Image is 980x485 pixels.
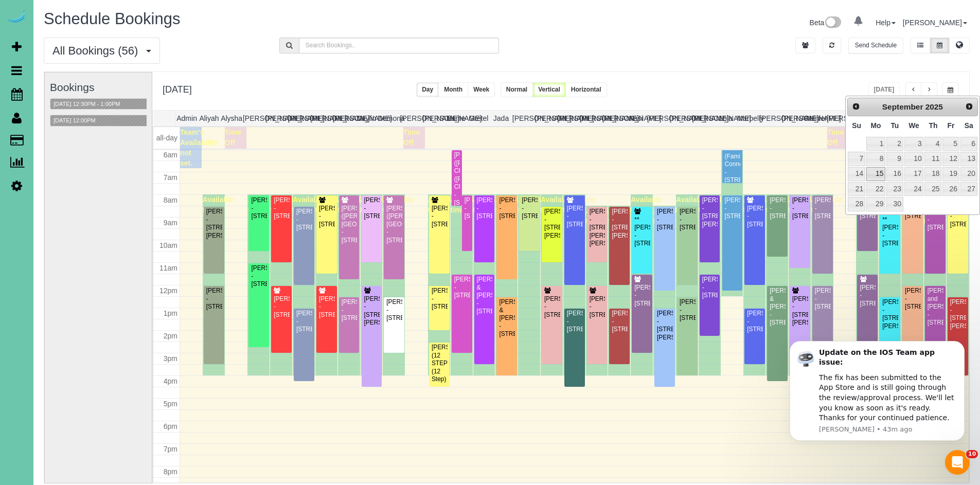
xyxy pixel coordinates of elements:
[566,310,583,333] div: [PERSON_NAME] - [STREET_ADDRESS]
[746,310,763,333] div: [PERSON_NAME] - [STREET_ADDRESS]
[966,450,978,458] span: 10
[769,196,786,220] div: [PERSON_NAME] - [STREET_ADDRESS]
[811,195,843,214] span: Available time
[512,111,535,126] th: [PERSON_NAME]
[848,197,865,211] a: 28
[789,195,820,214] span: Available time
[159,264,177,272] span: 11am
[6,10,27,25] img: Automaid Logo
[468,111,490,126] th: Gretel
[827,128,844,147] span: Time Off
[804,111,827,126] th: Reinier
[243,111,265,126] th: [PERSON_NAME]
[293,195,324,214] span: Available time
[498,196,515,220] div: [PERSON_NAME] - [STREET_ADDRESS]
[908,121,919,130] span: Wednesday
[715,111,737,126] th: Lola
[656,310,673,342] div: [PERSON_NAME] - [STREET_ADDRESS][PERSON_NAME]
[50,81,154,93] h3: Bookings
[848,38,903,53] button: Send Schedule
[625,111,647,126] th: Kasi
[386,205,402,244] div: [PERSON_NAME] ([PERSON_NAME][GEOGRAPHIC_DATA]) - [STREET_ADDRESS]
[702,276,718,299] div: [PERSON_NAME] - [STREET_ADDRESS]
[422,111,445,126] th: [PERSON_NAME]
[769,287,786,327] div: [PERSON_NAME] & [PERSON_NAME] - [STREET_ADDRESS]
[175,111,198,126] th: Admin
[868,82,900,97] button: [DATE]
[50,99,123,110] button: [DATE] 12:30PM - 1:00PM
[454,151,460,207] div: [PERSON_NAME] ([PERSON_NAME] CPA) ([PERSON_NAME] CPA) - [STREET_ADDRESS]
[50,115,99,126] button: [DATE] 12:00PM
[476,196,493,220] div: [PERSON_NAME] - [STREET_ADDRESS]
[814,287,831,311] div: [PERSON_NAME] - [STREET_ADDRESS]
[476,276,493,315] div: [PERSON_NAME] & [PERSON_NAME] - [STREET_ADDRESS]
[296,310,312,333] div: [PERSON_NAME] - [STREET_ADDRESS]
[206,287,222,311] div: [PERSON_NAME] - [STREET_ADDRESS]
[163,82,192,95] h2: [DATE]
[557,111,580,126] th: [PERSON_NAME]
[44,38,160,64] button: All Bookings (56)
[904,167,924,181] a: 17
[848,152,865,166] a: 7
[164,196,177,204] span: 8am
[451,195,482,214] span: Available time
[198,111,221,126] th: Aliyah
[960,167,977,181] a: 20
[702,196,718,228] div: [PERSON_NAME] - [STREET_ADDRESS][PERSON_NAME]
[541,195,572,214] span: Available time
[653,207,685,225] span: Available time
[962,99,976,114] a: Next
[563,195,595,214] span: Available time
[886,137,903,151] a: 2
[468,82,495,97] button: Week
[669,111,692,126] th: [PERSON_NAME]
[580,111,602,126] th: [PERSON_NAME]
[518,195,549,214] span: Available time
[565,82,607,97] button: Horizontal
[364,196,380,220] div: [PERSON_NAME] - [STREET_ADDRESS]
[852,102,860,111] span: Prev
[164,354,177,363] span: 3pm
[52,44,143,57] span: All Bookings (56)
[924,137,941,151] a: 4
[159,286,177,295] span: 12pm
[782,111,805,126] th: [PERSON_NAME]
[924,182,941,196] a: 25
[746,205,763,228] div: [PERSON_NAME] - [STREET_ADDRESS]
[318,295,335,319] div: [PERSON_NAME] - [STREET_ADDRESS]
[810,19,842,27] a: Beta
[431,205,448,228] div: [PERSON_NAME] - [STREET_ADDRESS]
[164,468,177,476] span: 8pm
[848,182,865,196] a: 21
[904,182,924,196] a: 24
[866,182,885,196] a: 22
[383,195,414,214] span: Available time
[960,182,977,196] a: 27
[251,196,267,220] div: [PERSON_NAME] - [STREET_ADDRESS]
[341,205,358,244] div: [PERSON_NAME] ([PERSON_NAME][GEOGRAPHIC_DATA]) - [STREET_ADDRESS]
[634,284,650,308] div: [PERSON_NAME] - [STREET_ADDRESS]
[950,298,966,330] div: [PERSON_NAME] - [STREET_ADDRESS][PERSON_NAME]
[960,152,977,166] a: 13
[400,111,423,126] th: [PERSON_NAME]
[416,82,439,97] button: Day
[882,298,898,330] div: [PERSON_NAME] - [STREET_ADDRESS][PERSON_NAME]
[164,332,177,340] span: 2pm
[315,195,347,214] span: Available time
[251,264,267,288] div: [PERSON_NAME] - [STREET_ADDRESS]
[589,295,605,319] div: [PERSON_NAME] - [STREET_ADDRESS]
[904,152,924,166] a: 10
[942,167,959,181] a: 19
[882,102,923,111] span: September
[299,38,500,53] input: Search Bookings..
[737,111,759,126] th: Marbelly
[164,219,177,227] span: 9am
[378,111,400,126] th: Demona
[904,287,921,311] div: [PERSON_NAME] - [STREET_ADDRESS]
[647,111,670,126] th: [PERSON_NAME]
[890,121,899,130] span: Tuesday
